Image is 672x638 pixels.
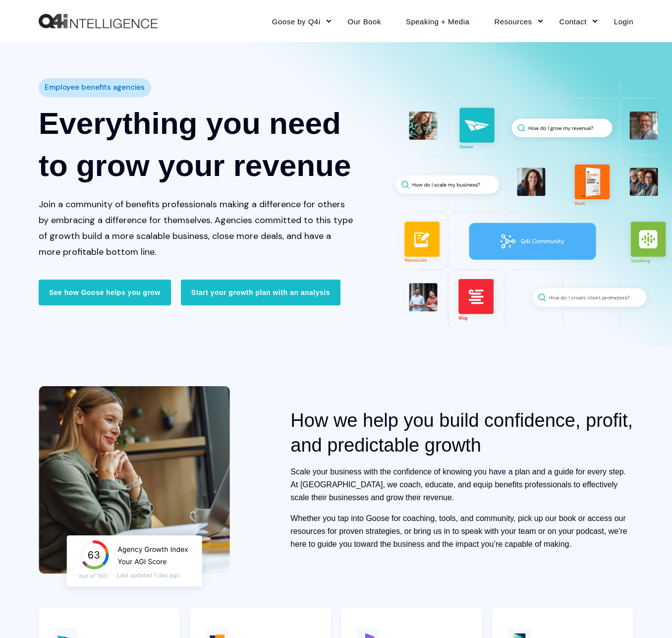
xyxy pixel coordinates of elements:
[39,14,158,29] a: Back to Home
[39,386,230,597] img: Woman smiling looking at her laptop with a floating graphic displaying Agency Growth Index results
[39,196,354,260] p: Join a community of benefits professionals making a difference for others by embracing a differen...
[181,280,340,305] a: Start your growth plan with an analysis
[290,512,633,551] p: Whether you tap into Goose for coaching, tools, and community, pick up our book or access our res...
[622,590,672,638] iframe: Chat Widget
[45,80,145,95] span: Employee benefits agencies
[39,280,171,305] a: See how Goose helps you grow
[290,408,633,458] h2: How we help you build confidence, profit, and predictable growth
[290,465,633,504] p: Scale your business with the confidence of knowing you have a plan and a guide for every step. At...
[39,14,158,29] img: Q4intelligence, LLC logo
[39,102,354,186] h1: Everything you need to grow your revenue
